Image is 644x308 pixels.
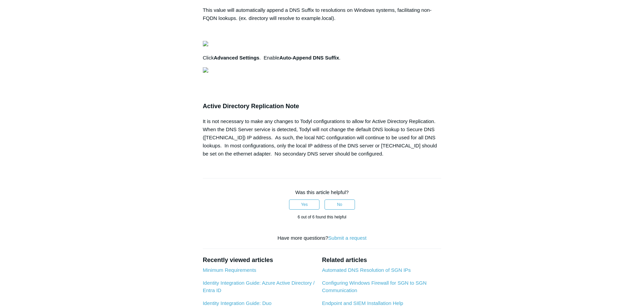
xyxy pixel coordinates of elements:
img: 27414207119379 [203,41,208,46]
a: Endpoint and SIEM Installation Help [322,300,403,306]
a: Automated DNS Resolution of SGN IPs [322,267,411,273]
h2: Related articles [322,256,441,265]
a: Configuring Windows Firewall for SGN to SGN Communication [322,280,426,293]
span: Was this article helpful? [295,189,349,195]
a: Submit a request [328,235,366,241]
button: This article was not helpful [325,199,355,210]
span: 6 out of 6 found this helpful [297,215,346,219]
p: Click . Enable . [203,54,442,62]
a: Minimum Requirements [203,267,256,273]
strong: Auto-Append DNS Suffix [279,55,339,61]
button: This article was helpful [289,199,319,210]
div: It is not necessary to make any changes to Todyl configurations to allow for Active Directory Rep... [203,117,442,158]
h2: Recently viewed articles [203,256,315,265]
div: Have more questions? [203,234,442,242]
p: This value will automatically append a DNS Suffix to resolutions on Windows systems, facilitating... [203,6,442,22]
a: Identity Integration Guide: Azure Active Directory / Entra ID [203,280,315,293]
img: 27414169404179 [203,67,208,73]
a: Identity Integration Guide: Duo [203,300,271,306]
h3: Active Directory Replication Note [203,101,442,111]
strong: Advanced Settings [214,55,259,61]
